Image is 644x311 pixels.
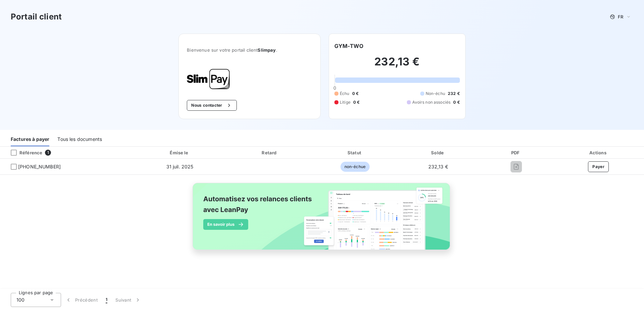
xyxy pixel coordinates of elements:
[314,149,396,156] div: Statut
[554,149,643,156] div: Actions
[481,149,552,156] div: PDF
[412,99,450,105] span: Avoirs non associés
[186,179,458,261] img: banner
[187,47,312,53] span: Bienvenue sur votre portail client .
[334,55,460,75] h2: 232,13 €
[334,42,363,50] h6: GYM-TWO
[102,293,111,307] button: 1
[352,91,359,97] span: 0 €
[18,163,61,170] span: [PHONE_NUMBER]
[166,164,194,169] span: 31 juil. 2025
[11,132,49,146] div: Factures à payer
[187,100,236,111] button: Nous contacter
[16,297,24,303] span: 100
[618,14,623,19] span: FR
[588,161,609,172] button: Payer
[228,149,312,156] div: Retard
[453,99,460,105] span: 0 €
[333,85,336,91] span: 0
[134,149,225,156] div: Émise le
[340,162,370,172] span: non-échue
[5,150,42,156] div: Référence
[258,47,276,53] span: Slimpay
[57,132,102,146] div: Tous les documents
[340,99,351,105] span: Litige
[340,91,350,97] span: Échu
[106,297,107,303] span: 1
[61,293,102,307] button: Précédent
[398,149,478,156] div: Solde
[353,99,360,105] span: 0 €
[187,69,230,89] img: Company logo
[111,293,145,307] button: Suivant
[45,150,51,156] span: 1
[11,11,62,23] h3: Portail client
[428,164,448,169] span: 232,13 €
[426,91,445,97] span: Non-échu
[448,91,460,97] span: 232 €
